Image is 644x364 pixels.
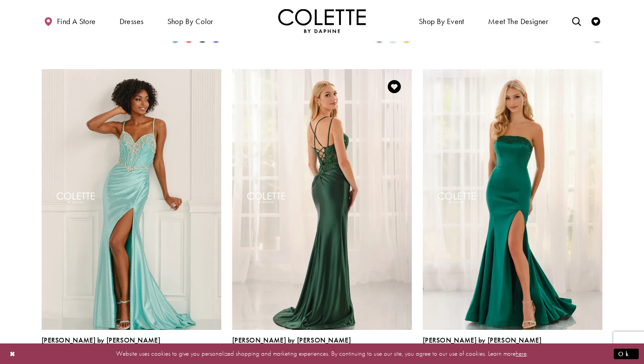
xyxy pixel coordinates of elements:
span: Shop by color [167,17,213,26]
a: Visit Colette by Daphne Style No. CL6177 Page [232,69,412,330]
span: [PERSON_NAME] by [PERSON_NAME] [42,336,160,345]
a: Visit Home Page [278,9,366,33]
a: Check Wishlist [589,9,602,33]
span: Meet the designer [488,17,548,26]
a: Add to Wishlist [385,77,403,96]
a: Meet the designer [486,9,551,33]
p: Website uses cookies to give you personalized shopping and marketing experiences. By continuing t... [63,348,581,360]
img: Colette by Daphne [278,9,366,33]
span: Shop by color [165,9,216,33]
a: Visit Colette by Daphne Style No. CL6173 Page [42,69,221,330]
span: Shop By Event [419,17,464,26]
button: Submit Dialog [614,348,639,359]
a: here [516,349,527,358]
span: Find a store [57,17,96,26]
span: Dresses [120,17,144,26]
span: Shop By Event [417,9,467,33]
span: [PERSON_NAME] by [PERSON_NAME] [232,336,351,345]
a: Toggle search [570,9,583,33]
div: Colette by Daphne Style No. CL6177 [232,336,351,355]
button: Close Dialog [5,346,20,361]
span: [PERSON_NAME] by [PERSON_NAME] [423,336,541,345]
span: Dresses [117,9,146,33]
div: Colette by Daphne Style No. CL6173 [42,336,160,355]
a: Find a store [42,9,98,33]
div: Colette by Daphne Style No. CL6191 [423,336,541,355]
a: Visit Colette by Daphne Style No. CL6191 Page [423,69,602,330]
